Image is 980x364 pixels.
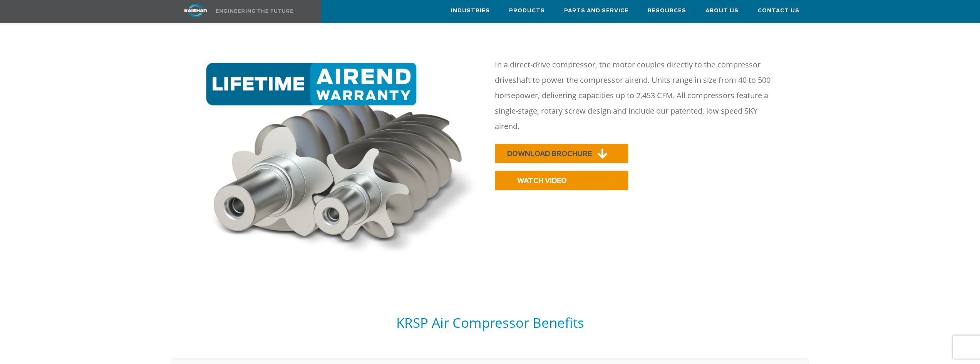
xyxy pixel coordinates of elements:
img: warranty [203,63,486,260]
span: Parts and Service [564,7,628,15]
img: kaishan logo [167,4,224,17]
span: Contact Us [758,7,799,15]
span: Products [509,7,545,15]
span: WATCH VIDEO [517,178,567,184]
span: Resources [648,7,686,15]
span: Industries [451,7,490,15]
a: DOWNLOAD BROCHURE [495,144,628,163]
img: Engineering the future [216,9,293,13]
h5: KRSP Air Compressor Benefits [171,314,809,331]
a: About Us [705,0,739,21]
p: In a direct-drive compressor, the motor couples directly to the compressor driveshaft to power th... [495,57,783,134]
a: Industries [451,0,490,21]
span: DOWNLOAD BROCHURE [507,151,592,157]
a: WATCH VIDEO [495,171,628,190]
a: Products [509,0,545,21]
a: Parts and Service [564,0,628,21]
span: About Us [705,7,739,15]
a: Contact Us [758,0,799,21]
a: Resources [648,0,686,21]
